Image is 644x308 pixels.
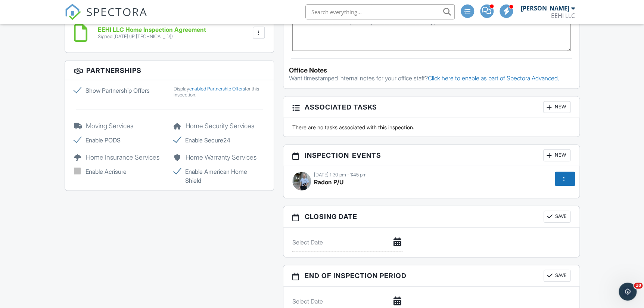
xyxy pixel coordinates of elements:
[352,150,381,160] span: Events
[305,102,377,112] span: Associated Tasks
[74,135,165,144] label: Enable PODS
[189,86,245,91] a: enabled Partnership Offers
[544,210,570,222] button: Save
[174,122,265,129] h5: Home Security Services
[292,172,570,178] div: [DATE] 1:30 pm - 1:45 pm
[289,74,574,82] p: Want timestamped internal notes for your office staff?
[543,101,570,113] div: New
[289,66,574,74] div: Office Notes
[98,26,206,33] h6: EEHI LLC Home Inspection Agreement
[634,283,643,289] span: 10
[174,153,265,161] h5: Home Warranty Services
[305,270,407,280] span: End of Inspection Period
[292,172,311,190] img: img_5211.jpg
[86,4,147,19] span: SPECTORA
[74,153,165,161] h5: Home Insurance Services
[305,4,455,19] input: Search everything...
[305,150,349,160] span: Inspection
[65,10,147,26] a: SPECTORA
[292,233,403,251] input: Select Date
[288,123,575,131] div: There are no tasks associated with this inspection.
[98,26,206,39] a: EEHI LLC Home Inspection Agreement Signed [DATE] (IP [TECHNICAL_ID])
[65,4,81,20] img: The Best Home Inspection Software - Spectora
[74,167,165,176] label: Enable Acrisure
[74,86,165,95] label: Show Partnership Offers
[174,135,265,144] label: Enable Secure24
[74,122,165,129] h5: Moving Services
[305,211,357,221] span: Closing date
[174,86,265,98] div: Display for this inspection.
[543,149,570,161] div: New
[314,178,343,185] span: Radon P/U
[174,167,265,185] label: Enable American Home Shield
[544,269,570,281] button: Save
[521,4,569,12] div: [PERSON_NAME]
[551,12,575,19] div: EEHI LLC
[428,74,559,81] a: Click here to enable as part of Spectora Advanced.
[619,283,637,301] iframe: Intercom live chat
[65,61,274,80] h3: Partnerships
[98,33,206,39] div: Signed [DATE] (IP [TECHNICAL_ID])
